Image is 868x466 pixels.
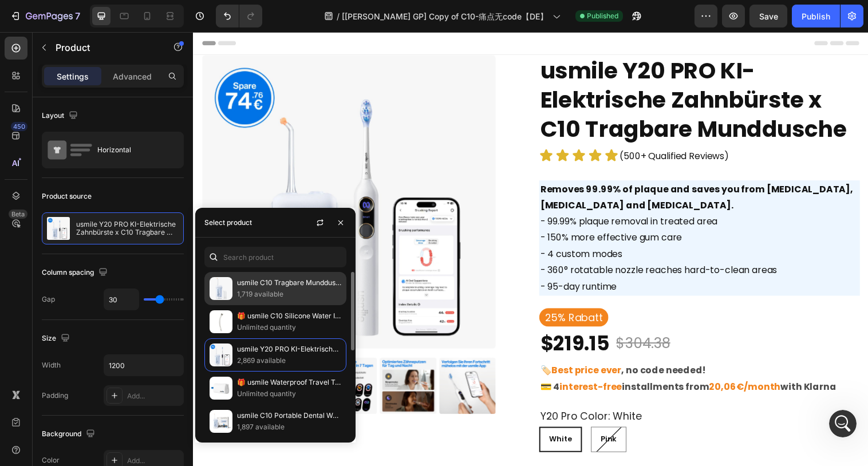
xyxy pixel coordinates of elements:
strong: Removes 99.99% of plaque and saves you from [MEDICAL_DATA], [MEDICAL_DATA] and [MEDICAL_DATA]. [353,153,672,183]
div: Publish [802,10,830,22]
div: Layout [42,108,80,124]
div: Padding [42,390,68,401]
button: Publish [792,5,840,27]
div: Background [42,426,97,442]
div: Gap [42,294,55,305]
div: Add... [127,456,181,466]
span: / [337,10,340,22]
button: Save [749,5,787,27]
div: Beta [9,210,27,219]
p: 🎁 usmile Waterproof Travel Toiletry Bag (100% off) [237,377,341,388]
p: usmile C10 Portable Dental Water Flosser [237,410,341,421]
span: Best price ever [365,338,436,351]
span: Save [759,11,778,21]
h2: (500+ Qualified Reviews) [433,117,546,136]
h2: - 99.99% plaque removal in treated area - 150% more effective gum care - 4 custom modes - 360° ro... [352,151,678,269]
div: Undo/Redo [216,5,262,27]
img: collections [210,377,232,400]
iframe: Intercom live chat [829,410,857,437]
legend: y20 pro color: white [352,383,457,398]
p: 💳 4 installments from with Klarna [353,353,677,370]
img: collections [210,277,232,300]
div: Size [42,331,72,346]
div: Product source [42,191,92,202]
input: Auto [104,355,183,376]
img: collections [210,310,232,333]
p: Advanced [113,70,152,82]
div: Column spacing [42,265,110,281]
p: usmile Y20 PRO KI-Elektrische Zahnbürste x C10 Tragbare Munddusche [237,343,341,355]
h1: usmile Y20 PRO KI-Elektrische Zahnbürste x C10 Tragbare Munddusche [352,23,678,115]
p: 1,897 available [237,421,341,433]
p: usmile Y20 PRO KI-Elektrische Zahnbürste x C10 Tragbare Munddusche [76,220,179,236]
p: usmile C10 Tragbare Munddusche [237,277,341,289]
div: Color [42,455,60,465]
h6: 25% Rabatt [352,281,423,300]
div: Width [42,360,61,370]
span: White [362,409,385,420]
p: Unlimited quantity [237,322,341,333]
div: Select product [204,218,252,228]
legend: c10 color: blue [352,441,429,457]
div: $219.15 [352,303,425,331]
span: 20,06€/month [525,354,598,368]
p: 🎁 usmile C10 Silicone Water Intake Tube (100% off) [237,310,341,322]
p: 1,719 available [237,289,341,300]
input: Auto [104,289,139,310]
div: Horizontal [97,137,167,163]
div: 450 [11,122,27,131]
iframe: Design area [193,32,868,466]
img: collections [210,343,232,366]
div: $304.38 [429,307,487,328]
p: 7 [75,9,80,23]
p: Product [56,41,153,54]
p: Settings [57,70,89,82]
span: Pink [415,409,431,420]
span: [[PERSON_NAME] GP] Copy of C10-痛点无code【DE】 [342,10,548,22]
div: Add... [127,391,181,401]
input: Search in Settings & Advanced [204,247,346,267]
p: 🏷️ , no code needed! [353,337,677,353]
span: Published [587,11,618,21]
img: product feature img [47,217,70,240]
img: collections [210,410,232,433]
button: 7 [5,5,85,27]
p: 2,869 available [237,355,341,366]
p: Unlimited quantity [237,388,341,400]
span: interest-free [373,354,436,368]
